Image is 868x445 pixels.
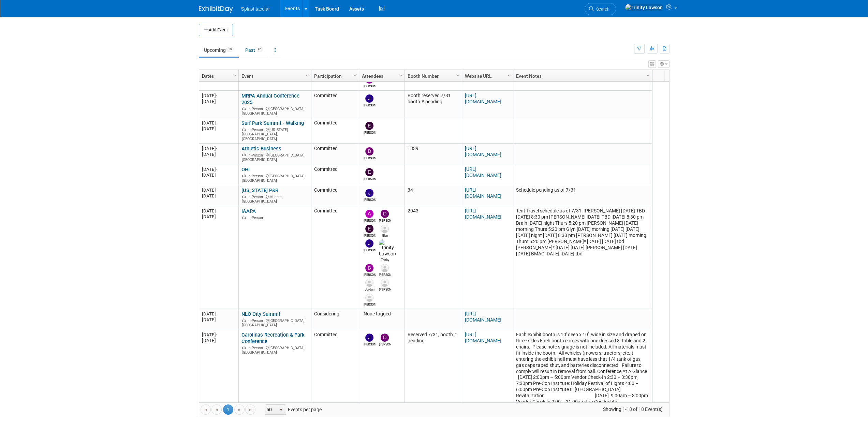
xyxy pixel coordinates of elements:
a: [URL][DOMAIN_NAME] [465,187,501,199]
span: 1 [223,404,233,415]
div: [GEOGRAPHIC_DATA], [GEOGRAPHIC_DATA] [241,152,308,162]
div: None tagged [362,311,401,317]
a: [URL][DOMAIN_NAME] [465,93,501,104]
img: Brian McMican [381,264,389,272]
div: Glyn Jones [379,233,391,238]
a: Column Settings [644,70,652,80]
span: - [216,167,217,172]
span: Go to the last page [248,407,253,413]
span: In-Person [248,153,265,158]
a: Dates [202,70,234,82]
div: [GEOGRAPHIC_DATA], [GEOGRAPHIC_DATA] [241,106,308,116]
img: Drew Ford [381,210,389,218]
div: [DATE] [202,311,235,317]
img: Drew Ford [365,147,373,155]
div: Luke Stowell [364,302,376,307]
div: Enrico Rossi [364,130,376,135]
a: OHI [241,166,250,173]
td: Considering [311,309,359,330]
a: Surf Park Summit - Walking [241,120,304,126]
img: Jordan Reinhardt [365,279,373,287]
img: Trinity Lawson [625,4,663,11]
div: Brian McMican [379,272,391,277]
span: 72 [255,47,263,52]
div: Muncie, [GEOGRAPHIC_DATA] [241,194,308,204]
a: Booth Number [408,70,457,82]
div: [DATE] [202,187,235,193]
a: Search [585,3,616,15]
td: Booth reserved 7/31 booth # pending [404,91,462,118]
span: - [216,146,217,151]
span: Go to the previous page [214,407,219,413]
a: Go to the first page [201,404,211,415]
span: Column Settings [455,73,461,78]
div: Brian Faulkner [364,84,376,89]
a: [US_STATE] P&R [241,187,278,193]
img: Randy Reinhardt [381,279,389,287]
div: Enrico Rossi [364,233,376,238]
span: Column Settings [506,73,512,78]
a: Column Settings [231,70,238,80]
div: [DATE] [202,172,235,178]
img: Jimmy Nigh [365,333,373,342]
a: [URL][DOMAIN_NAME] [465,208,501,220]
span: - [216,332,217,337]
img: In-Person Event [242,195,246,198]
img: Jimmy Nigh [365,189,373,197]
img: Alex Weidman [365,210,373,218]
a: Event Notes [516,70,647,82]
td: Committed [311,91,359,118]
div: Jimmy Nigh [364,103,376,108]
div: [DATE] [202,338,235,343]
a: [URL][DOMAIN_NAME] [465,146,501,157]
div: Enrico Rossi [364,176,376,181]
img: In-Person Event [242,346,246,349]
img: Enrico Rossi [365,122,373,130]
div: [DATE] [202,317,235,323]
div: [GEOGRAPHIC_DATA], [GEOGRAPHIC_DATA] [241,345,308,355]
td: Committed [311,185,359,206]
td: 2043 [404,206,462,309]
span: Go to the next page [237,407,242,413]
a: Attendees [362,70,400,82]
span: In-Person [248,107,265,111]
td: 34 [404,185,462,206]
img: Jimmy Nigh [365,94,373,103]
button: Add Event [199,24,233,36]
div: [DATE] [202,166,235,172]
a: Column Settings [397,70,404,80]
img: Enrico Rossi [365,225,373,233]
a: Upcoming18 [199,44,239,57]
div: [GEOGRAPHIC_DATA], [GEOGRAPHIC_DATA] [241,317,308,328]
span: In-Person [248,195,265,199]
a: Participation [314,70,354,82]
span: Events per page [256,404,328,415]
a: [URL][DOMAIN_NAME] [465,332,501,343]
td: Tent Travel schedule as of 7/31: [PERSON_NAME] [DATE] TBD [DATE] 8:30 pm [PERSON_NAME] [DATE] TBD... [513,206,652,309]
div: Jimmy Nigh [364,197,376,202]
span: Column Settings [645,73,651,78]
span: - [216,311,217,316]
td: Committed [311,330,359,408]
a: Athletic Business [241,146,281,152]
div: [US_STATE][GEOGRAPHIC_DATA], [GEOGRAPHIC_DATA] [241,127,308,142]
div: [DATE] [202,193,235,199]
img: In-Person Event [242,216,246,219]
div: [DATE] [202,99,235,104]
span: select [278,407,284,413]
img: In-Person Event [242,174,246,177]
div: [DATE] [202,126,235,132]
a: Website URL [465,70,509,82]
a: Column Settings [505,70,513,80]
div: Jimmy Nigh [364,342,376,347]
div: Brian Faulkner [364,272,376,277]
div: [DATE] [202,214,235,220]
span: Showing 1-18 of 18 Event(s) [597,404,669,414]
img: Brian Faulkner [365,264,373,272]
td: Reserved 7/31, booth # pending [404,330,462,408]
span: - [216,93,217,98]
a: Past72 [240,44,268,57]
a: Column Settings [454,70,462,80]
span: 50 [265,405,277,414]
span: - [216,188,217,193]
